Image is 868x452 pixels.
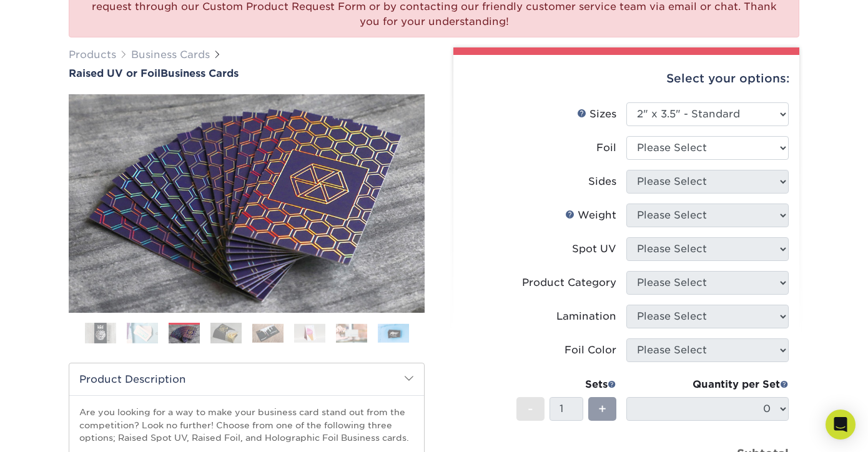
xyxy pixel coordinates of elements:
a: Raised UV or FoilBusiness Cards [69,67,425,79]
div: Sides [588,174,616,189]
div: Weight [565,208,616,223]
h1: Business Cards [69,67,425,79]
div: Open Intercom Messenger [826,410,856,440]
div: Product Category [522,275,616,290]
div: Sizes [577,107,616,122]
span: - [528,400,533,418]
img: Raised UV or Foil 03 [69,81,425,327]
div: Foil Color [565,343,616,358]
img: Business Cards 05 [252,323,284,343]
img: Business Cards 03 [169,323,200,345]
div: Lamination [556,309,616,324]
span: Raised UV or Foil [69,67,160,79]
img: Business Cards 08 [378,323,409,343]
a: Business Cards [131,49,210,61]
div: Select your options: [463,55,789,102]
div: Sets [516,377,616,392]
div: Foil [596,140,616,155]
img: Business Cards 07 [336,323,367,343]
img: Business Cards 06 [294,323,325,343]
img: Business Cards 02 [127,322,158,344]
div: Spot UV [572,242,616,257]
div: Quantity per Set [626,377,789,392]
img: Business Cards 01 [85,318,116,349]
h2: Product Description [69,363,424,395]
span: + [598,400,606,418]
iframe: Google Customer Reviews [3,414,106,448]
a: Products [69,49,116,61]
img: Business Cards 04 [210,322,242,344]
